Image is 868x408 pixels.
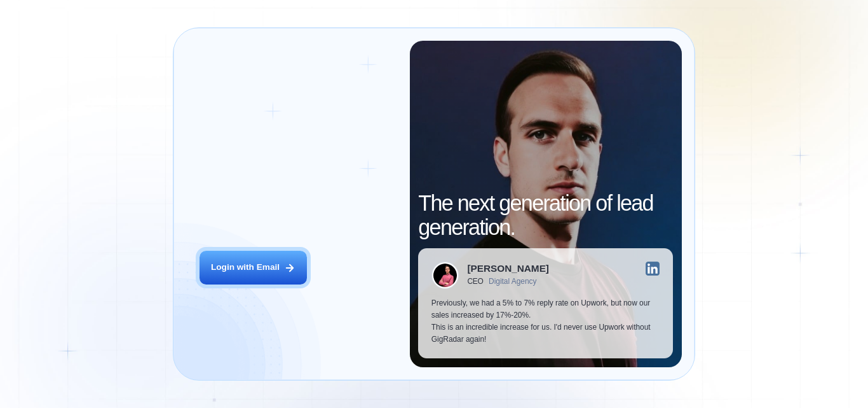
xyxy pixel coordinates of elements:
button: Login with Email [200,251,307,285]
div: Digital Agency [489,278,536,286]
h2: The next generation of lead generation. [418,192,673,239]
p: Previously, we had a 5% to 7% reply rate on Upwork, but now our sales increased by 17%-20%. This ... [431,297,660,345]
div: CEO [467,278,483,286]
div: Login with Email [211,262,280,274]
div: [PERSON_NAME] [467,264,549,273]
